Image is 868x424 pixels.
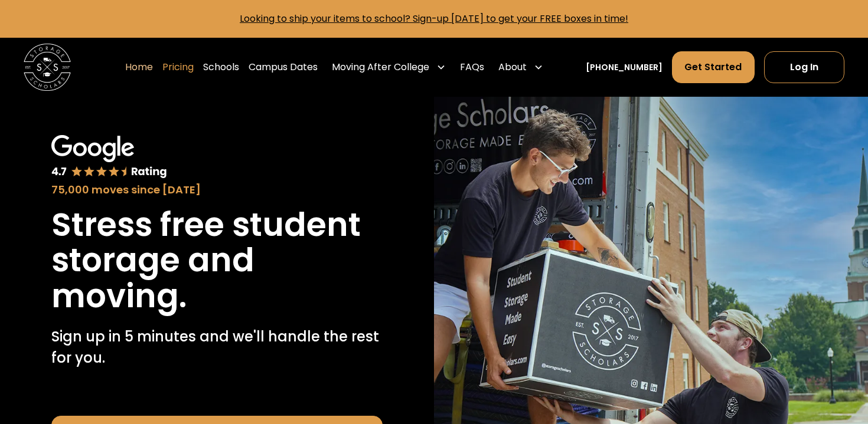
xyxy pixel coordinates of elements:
[494,51,548,84] div: About
[332,60,429,74] div: Moving After College
[460,51,484,84] a: FAQs
[240,12,628,25] a: Looking to ship your items to school? Sign-up [DATE] to get your FREE boxes in time!
[51,182,383,198] div: 75,000 moves since [DATE]
[586,61,663,74] a: [PHONE_NUMBER]
[498,60,527,74] div: About
[672,51,754,83] a: Get Started
[24,44,71,91] img: Storage Scholars main logo
[51,326,383,369] p: Sign up in 5 minutes and we'll handle the rest for you.
[327,51,451,84] div: Moving After College
[24,44,71,91] a: home
[125,51,153,84] a: Home
[51,135,168,179] img: Google 4.7 star rating
[51,207,383,314] h1: Stress free student storage and moving.
[203,51,239,84] a: Schools
[764,51,844,83] a: Log In
[249,51,318,84] a: Campus Dates
[162,51,194,84] a: Pricing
